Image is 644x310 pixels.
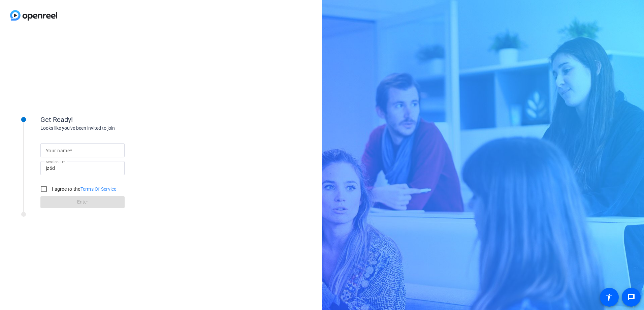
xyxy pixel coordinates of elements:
div: Looks like you've been invited to join [40,125,175,132]
mat-icon: accessibility [605,293,613,301]
div: Get Ready! [40,115,175,125]
mat-label: Session ID [46,160,63,164]
a: Terms Of Service [80,186,117,192]
label: I agree to the [51,186,117,192]
mat-icon: message [627,293,635,301]
mat-label: Your name [46,148,70,153]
